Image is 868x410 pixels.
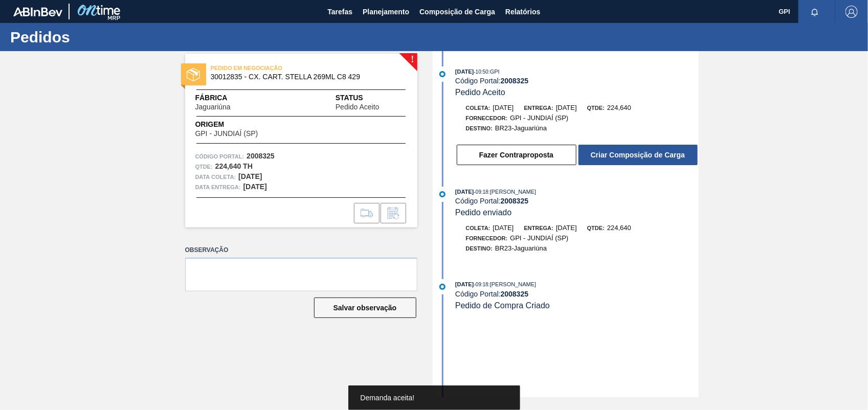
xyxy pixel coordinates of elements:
[474,282,488,287] span: - 09:18
[381,203,406,223] div: Informar alteração no pedido
[495,124,547,132] span: BR23-Jaguariúna
[501,77,529,85] strong: 2008325
[361,394,415,402] span: Demanda aceita!
[556,224,577,232] span: [DATE]
[195,119,287,130] span: Origem
[587,105,605,111] span: Qtde:
[187,68,200,81] img: status
[505,6,540,18] span: Relatórios
[798,5,831,19] button: Notificações
[419,6,495,18] span: Composição de Carga
[354,203,380,223] div: Ir para Composição de Carga
[524,225,553,231] span: Entrega:
[474,189,488,195] span: - 09:18
[336,93,407,103] span: Status
[455,208,511,217] span: Pedido enviado
[455,281,474,287] span: [DATE]
[195,93,263,103] span: Fábrica
[495,244,547,252] span: BR23-Jaguariúna
[185,243,417,258] label: Observação
[524,105,553,111] span: Entrega:
[556,104,577,111] span: [DATE]
[363,6,409,18] span: Planejamento
[195,151,244,162] span: Código Portal:
[327,6,352,18] span: Tarefas
[439,284,446,290] img: atual
[488,189,537,195] span: : [PERSON_NAME]
[466,235,508,241] span: Fornecedor:
[439,71,446,77] img: atual
[488,281,537,287] span: : [PERSON_NAME]
[195,182,241,192] span: Data entrega:
[466,115,508,121] span: Fornecedor:
[243,183,267,191] strong: [DATE]
[845,6,858,18] img: Logout
[510,234,568,242] span: GPI - JUNDIAÍ (SP)
[238,172,262,180] strong: [DATE]
[466,125,493,131] span: Destino:
[195,162,213,172] span: Qtde :
[10,31,192,43] h1: Pedidos
[211,73,396,81] span: 30012835 - CX. CART. STELLA 269ML C8 429
[493,104,514,111] span: [DATE]
[493,224,514,232] span: [DATE]
[247,152,275,160] strong: 2008325
[455,88,505,97] span: Pedido Aceito
[510,114,568,122] span: GPI - JUNDIAÍ (SP)
[439,191,446,197] img: atual
[578,145,698,165] button: Criar Composição de Carga
[455,77,698,85] div: Código Portal:
[195,103,231,111] span: Jaguariúna
[455,197,698,205] div: Código Portal:
[215,162,253,170] strong: 224,640 TH
[195,130,258,138] span: GPI - JUNDIAÍ (SP)
[501,290,529,298] strong: 2008325
[607,224,631,232] span: 224,640
[455,301,550,310] span: Pedido de Compra Criado
[457,145,576,165] button: Fazer Contraproposta
[607,104,631,111] span: 224,640
[455,69,474,75] span: [DATE]
[501,197,529,205] strong: 2008325
[488,69,500,75] span: : GPI
[455,290,698,298] div: Código Portal:
[336,103,380,111] span: Pedido Aceito
[314,298,416,318] button: Salvar observação
[211,63,354,73] span: PEDIDO EM NEGOCIAÇÃO
[466,225,491,231] span: Coleta:
[195,172,236,182] span: Data coleta:
[466,245,493,252] span: Destino:
[455,189,474,195] span: [DATE]
[13,7,62,16] img: TNhmsLtSVTkK8tSr43FrP2fwEKptu5GPRR3wAAAABJRU5ErkJggg==
[466,105,491,111] span: Coleta:
[587,225,605,231] span: Qtde:
[474,69,488,75] span: - 10:50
